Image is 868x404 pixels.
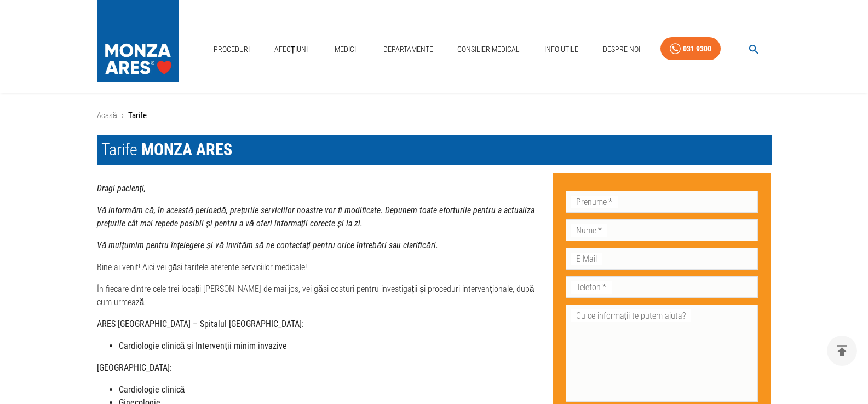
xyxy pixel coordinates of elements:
a: Medici [328,38,363,61]
strong: Vă mulțumim pentru înțelegere și vă invităm să ne contactați pentru orice întrebări sau clarificări. [97,240,439,250]
a: Info Utile [540,38,583,61]
nav: breadcrumb [97,109,772,122]
a: 031 9300 [660,37,721,61]
strong: [GEOGRAPHIC_DATA]: [97,362,172,373]
a: Despre Noi [599,38,645,61]
strong: Vă informăm că, în această perioadă, prețurile serviciilor noastre vor fi modificate. Depunem toa... [97,205,535,229]
span: MONZA ARES [141,140,232,159]
a: Acasă [97,110,117,120]
li: › [122,109,124,122]
strong: ARES [GEOGRAPHIC_DATA] – Spitalul [GEOGRAPHIC_DATA]: [97,319,304,329]
a: Proceduri [209,38,254,61]
strong: Cardiologie clinică și Intervenții minim invazive [119,341,287,351]
p: În fiecare dintre cele trei locații [PERSON_NAME] de mai jos, vei găsi costuri pentru investigați... [97,283,544,309]
p: Tarife [128,109,147,122]
div: 031 9300 [683,42,711,56]
h1: Tarife [97,135,772,165]
a: Consilier Medical [453,38,524,61]
a: Departamente [379,38,438,61]
strong: Cardiologie clinică [119,384,185,395]
a: Afecțiuni [270,38,313,61]
p: Bine ai venit! Aici vei găsi tarifele aferente serviciilor medicale! [97,261,544,274]
strong: Dragi pacienți, [97,183,146,194]
button: delete [827,336,857,366]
